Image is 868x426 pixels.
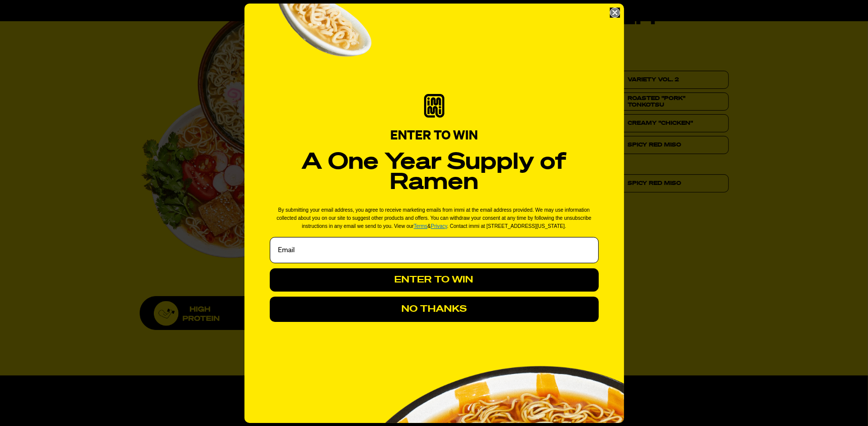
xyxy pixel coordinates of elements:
[414,223,427,229] a: Terms
[390,129,478,143] span: ENTER TO WIN
[431,223,447,229] a: Privacy
[270,297,599,322] button: NO THANKS
[302,151,566,194] strong: A One Year Supply of Ramen
[277,207,592,229] span: By submitting your email address, you agree to receive marketing emails from immi at the email ad...
[270,268,599,292] button: ENTER TO WIN
[424,94,444,117] img: immi
[610,8,620,18] button: Close dialog
[270,237,599,263] input: Email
